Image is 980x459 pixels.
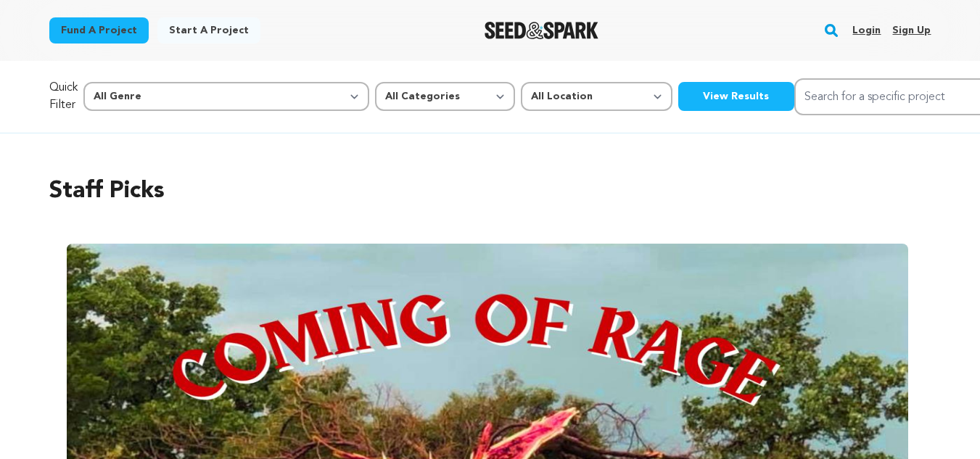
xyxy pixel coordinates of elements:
a: Sign up [892,19,931,42]
a: Seed&Spark Homepage [485,22,598,39]
a: Login [852,19,881,42]
a: Start a project [157,17,260,44]
p: Quick Filter [49,79,78,114]
h2: Staff Picks [49,174,931,209]
button: View Results [678,82,794,111]
a: Fund a project [49,17,149,44]
img: Seed&Spark Logo Dark Mode [485,22,598,39]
